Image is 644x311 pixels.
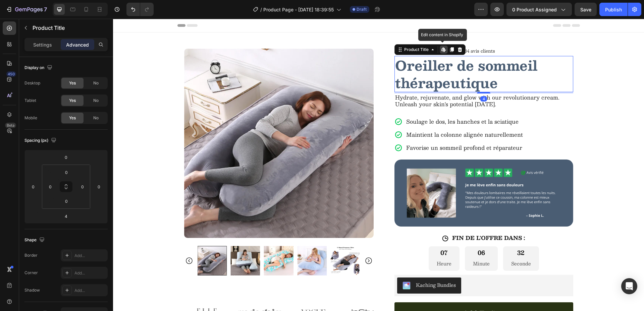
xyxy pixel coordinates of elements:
img: gempages_577611280811033104-6f152665-204f-42da-947a-a28509c82982.png [231,284,276,304]
div: Border [24,252,38,258]
div: 4 [367,77,374,83]
div: Kaching Bundles [303,263,343,270]
div: Shape [24,236,46,245]
img: gempages_577611280811033104-8c2f24c9-6a3e-4717-bf7d-e5283d196003.png [71,284,116,304]
iframe: Design area [113,19,644,311]
div: Tablet [24,98,36,104]
div: Shadow [24,287,40,293]
div: 06 [360,230,377,238]
button: Add to cart [281,284,460,305]
div: 450 [6,71,16,77]
button: 0 product assigned [506,3,572,16]
span: No [93,115,99,121]
div: Add to cart [350,290,391,299]
button: Publish [599,3,628,16]
input: 0 [28,182,38,192]
input: 4 [59,211,73,221]
div: Open Intercom Messenger [621,278,637,294]
span: Yes [69,115,76,121]
input: 0px [77,182,88,192]
span: Yes [69,80,76,86]
button: Kaching Bundles [284,259,348,275]
div: Spacing (px) [24,136,58,145]
img: gempages_577611280811033104-686aac7e-d4c1-458a-8f6c-574f6b0907d0.png [124,284,169,304]
strong: FIN DE L'OFFRE DANS : [339,214,412,224]
p: Settings [33,41,52,48]
span: / [260,6,262,13]
p: 7 [44,5,47,13]
div: Desktop [24,80,40,86]
p: Heure [324,241,338,249]
div: Add... [74,253,106,259]
p: Favorise un sommeil profond et réparateur [293,125,410,133]
input: 0px [60,196,73,206]
span: No [93,98,99,104]
span: Product Page - [DATE] 18:39:55 [263,6,334,13]
div: Add... [74,270,106,276]
p: Maintient la colonne alignée naturellement [293,112,410,120]
div: Add... [74,288,106,294]
input: 0 [59,152,73,162]
button: Save [575,3,597,16]
input: 0px [60,167,73,177]
p: Product Title [33,24,105,32]
img: gempages_577611280811033104-3e047e15-ba02-48be-84d3-82285f4d0fc4.png [281,141,460,208]
img: KachingBundles.png [289,263,298,271]
button: 7 [3,3,50,16]
div: Product Title [290,28,317,34]
p: Seconde [398,241,418,249]
div: 07 [324,230,338,238]
p: Advanced [66,41,89,48]
div: 32 [398,230,418,238]
div: Publish [605,6,622,13]
div: Beta [5,123,16,128]
input: 0 [94,182,104,192]
div: Corner [24,270,38,276]
span: Draft [357,6,367,12]
input: 0px [45,182,55,192]
span: No [93,80,99,86]
span: 0 product assigned [512,6,557,13]
span: Yes [69,98,76,104]
div: Undo/Redo [126,3,154,16]
button: Carousel Next Arrow [252,238,260,246]
p: Hydrate, rejuvenate, and glow with our revolutionary cream. Unleash your skin's potential [DATE]. [282,75,460,89]
div: Display on [24,63,54,72]
p: Minute [360,241,377,249]
div: Mobile [24,115,37,121]
p: Soulage le dos, les hanches et la sciatique [293,99,410,107]
h1: Oreiller de sommeil thérapeutique [281,37,460,73]
img: gempages_577611280811033104-30ecea03-bd1f-4222-af0e-87761c09e875.png [177,284,223,304]
span: Save [580,7,591,12]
